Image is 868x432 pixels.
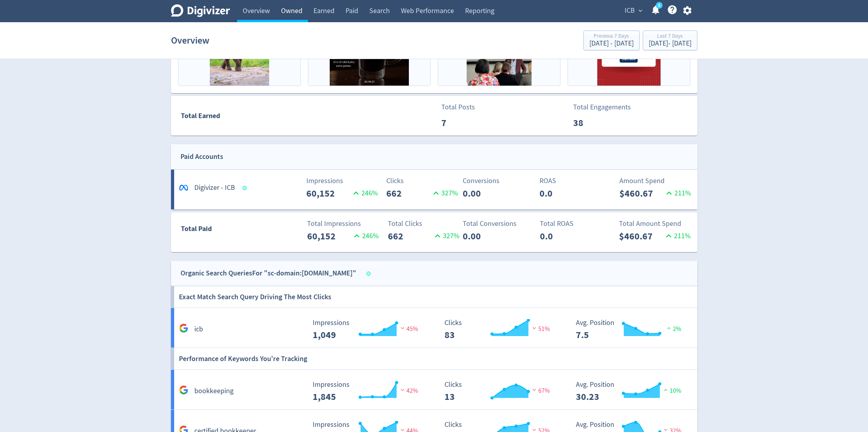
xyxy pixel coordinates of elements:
[539,176,611,186] p: ROAS
[463,218,534,229] p: Total Conversions
[431,188,458,199] p: 327 %
[463,176,534,186] p: Conversions
[662,387,681,395] span: 10%
[388,229,432,243] p: 662
[573,116,619,130] p: 38
[619,186,664,201] p: $460.67
[388,218,460,229] p: Total Clicks
[573,102,631,113] p: Total Engagements
[625,4,635,17] span: ICB
[399,387,418,395] span: 42%
[619,229,663,243] p: $460.67
[171,96,697,136] a: Total EarnedTotal Posts7Total Engagements38
[171,223,259,238] div: Total Paid
[583,31,640,50] button: Previous 7 Days[DATE] - [DATE]
[171,308,697,348] a: icb Impressions 1,049 Impressions 1,049 45% Clicks 83 Clicks 83 51% Avg. Position 7.5 Avg. Positi...
[463,186,508,201] p: 0.00
[386,186,431,201] p: 662
[441,116,487,130] p: 7
[399,387,406,393] img: negative-performance.svg
[664,188,691,199] p: 211 %
[665,325,681,333] span: 2%
[530,325,538,331] img: negative-performance.svg
[643,31,697,50] button: Last 7 Days[DATE]- [DATE]
[171,170,697,209] a: Digivizer - ICBImpressions60,152246%Clicks662327%Conversions0.00ROAS0.0Amount Spend$460.67211%
[637,7,644,14] span: expand_more
[530,325,550,333] span: 51%
[649,40,691,47] div: [DATE] - [DATE]
[662,387,670,393] img: positive-performance.svg
[540,229,585,243] p: 0.0
[656,2,663,9] a: 5
[572,319,691,340] svg: Avg. Position 7.5
[307,218,379,229] p: Total Impressions
[665,325,673,331] img: positive-performance.svg
[663,231,691,241] p: 211 %
[649,33,691,40] div: Last 7 Days
[399,325,406,331] img: negative-performance.svg
[530,387,550,395] span: 67%
[180,268,356,279] div: Organic Search Queries For "sc-domain:[DOMAIN_NAME]"
[441,319,559,340] svg: Clicks 83
[242,186,249,190] span: Data last synced: 2 Oct 2025, 9:01pm (AEST)
[399,325,418,333] span: 45%
[194,183,235,193] h5: Digivizer - ICB
[589,40,634,47] div: [DATE] - [DATE]
[589,33,634,40] div: Previous 7 Days
[572,381,691,402] svg: Avg. Position 30.23
[307,229,351,243] p: 60,152
[171,370,697,410] a: bookkeeping Impressions 1,845 Impressions 1,845 42% Clicks 13 Clicks 13 67% Avg. Position 30.23 A...
[658,3,660,8] text: 5
[171,110,434,122] div: Total Earned
[432,231,460,241] p: 327 %
[309,319,427,340] svg: Impressions 1,049
[441,102,487,113] p: Total Posts
[463,229,508,243] p: 0.00
[540,218,612,229] p: Total ROAS
[194,386,234,396] h5: bookkeeping
[539,186,585,201] p: 0.0
[194,325,203,334] h5: icb
[309,381,427,402] svg: Impressions 1,845
[306,176,378,186] p: Impressions
[179,286,331,308] h6: Exact Match Search Query Driving The Most Clicks
[619,218,691,229] p: Total Amount Spend
[171,28,209,53] h1: Overview
[180,151,223,162] div: Paid Accounts
[366,271,373,276] span: Data last synced: 3 Oct 2025, 2:02am (AEST)
[386,176,458,186] p: Clicks
[530,387,538,393] img: negative-performance.svg
[179,348,307,369] h6: Performance of Keywords You're Tracking
[306,186,351,201] p: 60,152
[441,381,559,402] svg: Clicks 13
[619,176,691,186] p: Amount Spend
[622,4,644,17] button: ICB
